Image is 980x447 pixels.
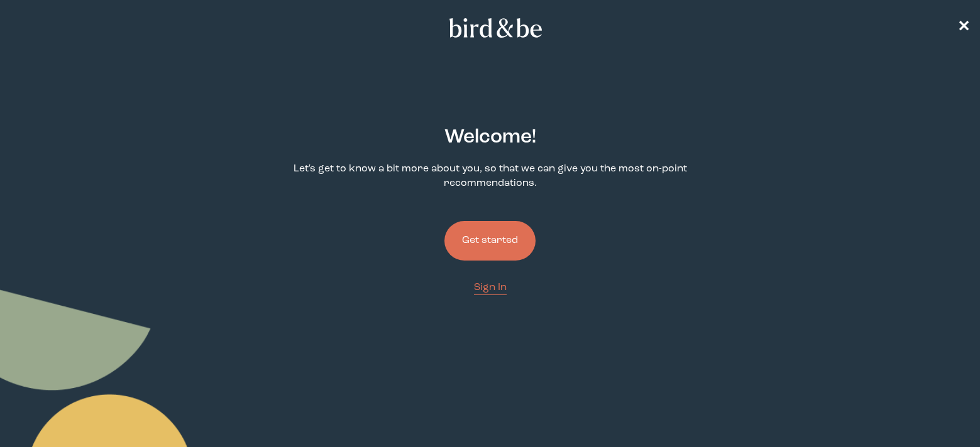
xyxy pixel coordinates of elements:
h2: Welcome ! [444,123,536,152]
a: Sign In [474,281,507,295]
span: ✕ [957,20,970,35]
span: Sign In [474,283,507,293]
a: ✕ [957,17,970,39]
button: Get started [444,221,536,261]
p: Let's get to know a bit more about you, so that we can give you the most on-point recommendations. [255,162,725,191]
a: Get started [444,201,536,281]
